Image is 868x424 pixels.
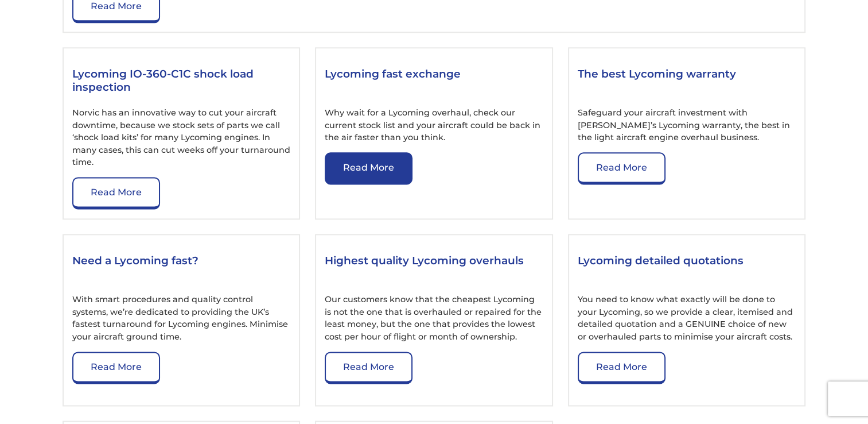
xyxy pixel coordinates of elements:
a: Read More [72,352,160,384]
p: Our customers know that the cheapest Lycoming is not the one that is overhauled or repaired for t... [325,294,543,343]
a: Read More [325,352,412,384]
p: Norvic has an innovative way to cut your aircraft downtime, because we stock sets of parts we cal... [72,107,290,169]
a: Read More [325,152,412,184]
p: You need to know what exactly will be done to your Lycoming, so we provide a clear, itemised and ... [578,294,796,343]
h3: Need a Lycoming fast? [72,254,290,283]
h3: Lycoming fast exchange [325,67,543,96]
a: Read More [72,177,160,209]
a: Read More [578,352,665,384]
p: Why wait for a Lycoming overhaul, check our current stock list and your aircraft could be back in... [325,107,543,144]
h3: Lycoming IO-360-C1C shock load inspection [72,67,290,96]
h3: Lycoming detailed quotations [578,254,796,283]
h3: The best Lycoming warranty [578,67,796,96]
p: With smart procedures and quality control systems, we’re dedicated to providing the UK’s fastest ... [72,294,290,343]
p: Safeguard your aircraft investment with [PERSON_NAME]’s Lycoming warranty, the best in the light ... [578,107,796,144]
h3: Highest quality Lycoming overhauls [325,254,543,283]
a: Read More [578,152,665,184]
